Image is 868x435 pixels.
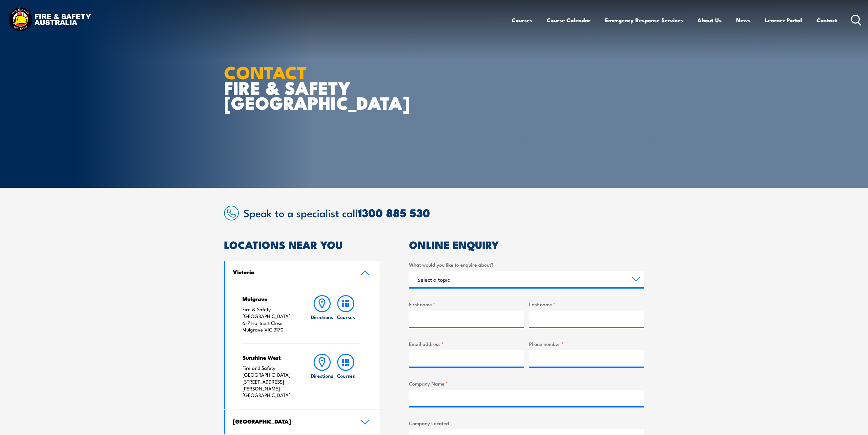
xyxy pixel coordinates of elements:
[409,340,524,348] label: Email address
[358,204,430,221] a: 1300 885 530
[242,365,297,399] p: Fire and Safety [GEOGRAPHIC_DATA] [STREET_ADDRESS][PERSON_NAME] [GEOGRAPHIC_DATA]
[697,11,722,29] a: About Us
[736,11,751,29] a: News
[337,313,355,320] h6: Courses
[243,207,644,218] h2: Speak to a specialist call
[605,11,683,29] a: Emergency Response Services
[310,354,334,399] a: Directions
[816,11,837,29] a: Contact
[224,58,307,85] strong: CONTACT
[311,372,333,379] h6: Directions
[409,261,644,268] label: What would you like to enquire about?
[337,372,355,379] h6: Courses
[224,240,380,249] h2: LOCATIONS NEAR YOU
[224,64,386,110] h1: FIRE & SAFETY [GEOGRAPHIC_DATA]
[547,11,590,29] a: Course Calendar
[233,268,350,275] h4: Victoria
[409,419,644,427] label: Company Located
[409,300,524,308] label: First name
[242,295,297,302] h4: Mulgrave
[242,306,297,333] p: Fire & Safety [GEOGRAPHIC_DATA]: 6-7 Hartnett Close Mulgrave VIC 3170
[334,295,358,333] a: Courses
[242,354,297,361] h4: Sunshine West
[765,11,802,29] a: Learner Portal
[529,300,644,308] label: Last name
[225,410,380,434] a: [GEOGRAPHIC_DATA]
[334,354,358,399] a: Courses
[512,11,532,29] a: Courses
[409,240,644,249] h2: ONLINE ENQUIRY
[233,418,350,425] h4: [GEOGRAPHIC_DATA]
[310,295,334,333] a: Directions
[311,313,333,320] h6: Directions
[409,380,644,387] label: Company Name
[529,340,644,348] label: Phone number
[225,261,380,285] a: Victoria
